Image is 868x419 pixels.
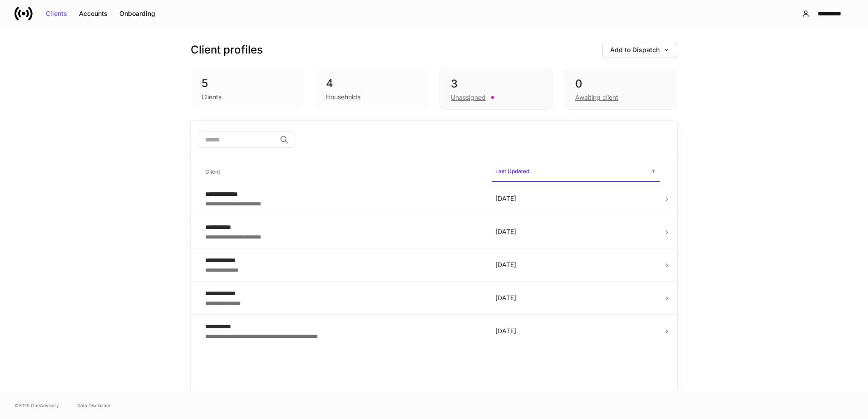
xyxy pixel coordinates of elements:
div: Add to Dispatch [610,47,670,53]
p: [DATE] [495,326,656,336]
div: Awaiting client [575,93,618,102]
div: Accounts [79,10,108,17]
p: [DATE] [495,293,656,302]
div: Clients [46,10,67,17]
div: 3Unassigned [439,69,553,110]
button: Accounts [73,6,113,21]
p: [DATE] [495,227,656,236]
div: 0 [575,77,666,91]
p: [DATE] [495,260,656,269]
div: 5 [202,76,293,91]
span: © 2025 OneAdvisory [15,402,59,409]
span: Client [202,163,484,181]
h6: Last Updated [495,167,529,175]
div: Onboarding [119,10,155,17]
button: Onboarding [113,6,161,21]
div: Unassigned [451,93,486,102]
a: Data Disclaimer [77,402,111,409]
button: Add to Dispatch [602,42,677,58]
div: Clients [202,93,222,102]
div: 4 [326,76,418,91]
div: 3 [451,77,542,91]
h3: Client profiles [191,43,263,57]
div: 0Awaiting client [564,69,677,110]
p: [DATE] [495,194,656,203]
button: Clients [40,6,73,21]
div: Households [326,93,360,102]
span: Last Updated [492,162,660,182]
h6: Client [205,167,220,176]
